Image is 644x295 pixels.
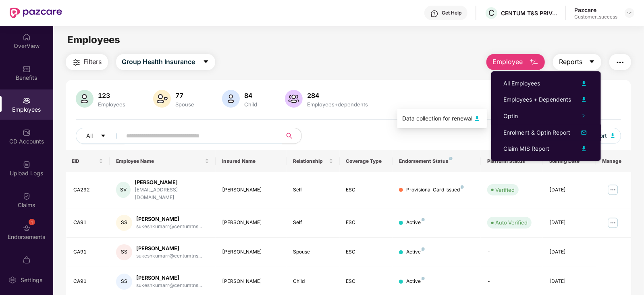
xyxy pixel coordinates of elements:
[607,183,619,196] img: manageButton
[136,252,202,260] div: sukeshkumarr@centumtns...
[282,133,297,139] span: search
[346,219,386,226] div: ESC
[492,57,523,67] span: Employee
[495,218,528,226] div: Auto Verified
[574,6,617,14] div: Pazcare
[97,91,127,100] div: 123
[495,186,515,194] div: Verified
[222,248,280,256] div: [PERSON_NAME]
[287,150,340,172] th: Relationship
[116,54,215,70] button: Group Health Insurancecaret-down
[402,114,472,123] div: Data collection for renewal
[116,215,132,231] div: SS
[136,282,202,289] div: sukeshkumarr@centumtns...
[422,218,425,221] img: svg+xml;base64,PHN2ZyB4bWxucz0iaHR0cDovL3d3dy53My5vcmcvMjAwMC9zdmciIHdpZHRoPSI4IiBoZWlnaHQ9IjgiIH...
[23,192,31,200] img: svg+xml;base64,PHN2ZyBpZD0iQ2xhaW0iIHhtbG5zPSJodHRwOi8vd3d3LnczLm9yZy8yMDAwL3N2ZyIgd2lkdGg9IjIwIi...
[174,101,196,108] div: Spouse
[503,95,571,104] div: Employees + Dependents
[449,157,453,160] img: svg+xml;base64,PHN2ZyB4bWxucz0iaHR0cDovL3d3dy53My5vcmcvMjAwMC9zdmciIHdpZHRoPSI4IiBoZWlnaHQ9IjgiIH...
[23,65,31,73] img: svg+xml;base64,PHN2ZyBpZD0iQmVuZWZpdHMiIHhtbG5zPSJodHRwOi8vd3d3LnczLm9yZy8yMDAwL3N2ZyIgd2lkdGg9Ij...
[18,276,45,284] div: Settings
[481,238,543,267] td: -
[486,54,545,70] button: Employee
[23,256,31,264] img: svg+xml;base64,PHN2ZyBpZD0iTXlfT3JkZXJzIiBkYXRhLW5hbWU9Ik15IE9yZGVycyIgeG1sbnM9Imh0dHA6Ly93d3cudz...
[293,186,333,194] div: Self
[222,90,240,108] img: svg+xml;base64,PHN2ZyB4bWxucz0iaHR0cDovL3d3dy53My5vcmcvMjAwMC9zdmciIHhtbG5zOnhsaW5rPSJodHRwOi8vd3...
[422,277,425,280] img: svg+xml;base64,PHN2ZyB4bWxucz0iaHR0cDovL3d3dy53My5vcmcvMjAwMC9zdmciIHdpZHRoPSI4IiBoZWlnaHQ9IjgiIH...
[488,8,494,18] span: C
[72,158,98,164] span: EID
[611,133,615,138] img: svg+xml;base64,PHN2ZyB4bWxucz0iaHR0cDovL3d3dy53My5vcmcvMjAwMC9zdmciIHhtbG5zOnhsaW5rPSJodHRwOi8vd3...
[579,128,589,137] img: svg+xml;base64,PHN2ZyB4bWxucz0iaHR0cDovL3d3dy53My5vcmcvMjAwMC9zdmciIHhtbG5zOnhsaW5rPSJodHRwOi8vd3...
[74,186,104,194] div: CA292
[23,97,31,105] img: svg+xml;base64,PHN2ZyBpZD0iRW1wbG95ZWVzIiB4bWxucz0iaHR0cDovL3d3dy53My5vcmcvMjAwMC9zdmciIHdpZHRoPS...
[553,54,601,70] button: Reportscaret-down
[503,79,540,88] div: All Employees
[306,101,370,108] div: Employees+dependents
[529,58,539,67] img: svg+xml;base64,PHN2ZyB4bWxucz0iaHR0cDovL3d3dy53My5vcmcvMjAwMC9zdmciIHhtbG5zOnhsaW5rPSJodHRwOi8vd3...
[87,131,93,140] span: All
[222,186,280,194] div: [PERSON_NAME]
[67,34,120,46] span: Employees
[136,274,202,282] div: [PERSON_NAME]
[503,112,518,119] span: Optin
[549,248,590,256] div: [DATE]
[72,58,81,67] img: svg+xml;base64,PHN2ZyB4bWxucz0iaHR0cDovL3d3dy53My5vcmcvMjAwMC9zdmciIHdpZHRoPSIyNCIgaGVpZ2h0PSIyNC...
[589,58,595,66] span: caret-down
[76,90,93,108] img: svg+xml;base64,PHN2ZyB4bWxucz0iaHR0cDovL3d3dy53My5vcmcvMjAwMC9zdmciIHhtbG5zOnhsaW5rPSJodHRwOi8vd3...
[399,158,474,164] div: Endorsement Status
[100,133,106,139] span: caret-down
[579,144,589,154] img: svg+xml;base64,PHN2ZyB4bWxucz0iaHR0cDovL3d3dy53My5vcmcvMjAwMC9zdmciIHhtbG5zOnhsaW5rPSJodHRwOi8vd3...
[626,10,633,16] img: svg+xml;base64,PHN2ZyBpZD0iRHJvcGRvd24tMzJ4MzIiIHhtbG5zPSJodHRwOi8vd3d3LnczLm9yZy8yMDAwL3N2ZyIgd2...
[135,186,209,202] div: [EMAIL_ADDRESS][DOMAIN_NAME]
[406,186,464,194] div: Provisional Card Issued
[503,144,549,153] div: Claim MIS Report
[243,91,259,100] div: 84
[501,9,557,17] div: CENTUM T&S PRIVATE LIMITED
[346,248,386,256] div: ESC
[406,248,425,256] div: Active
[174,91,196,100] div: 77
[340,150,393,172] th: Coverage Type
[607,216,619,229] img: manageButton
[430,10,438,18] img: svg+xml;base64,PHN2ZyBpZD0iSGVscC0zMngzMiIgeG1sbnM9Imh0dHA6Ly93d3cudzMub3JnLzIwMDAvc3ZnIiB3aWR0aD...
[74,278,104,285] div: CA91
[472,114,482,123] img: svg+xml;base64,PHN2ZyB4bWxucz0iaHR0cDovL3d3dy53My5vcmcvMjAwMC9zdmciIHhtbG5zOnhsaW5rPSJodHRwOi8vd3...
[203,58,209,66] span: caret-down
[549,186,590,194] div: [DATE]
[116,274,132,290] div: SS
[422,247,425,251] img: svg+xml;base64,PHN2ZyB4bWxucz0iaHR0cDovL3d3dy53My5vcmcvMjAwMC9zdmciIHdpZHRoPSI4IiBoZWlnaHQ9IjgiIH...
[461,185,464,189] img: svg+xml;base64,PHN2ZyB4bWxucz0iaHR0cDovL3d3dy53My5vcmcvMjAwMC9zdmciIHdpZHRoPSI4IiBoZWlnaHQ9IjgiIH...
[122,57,195,67] span: Group Health Insurance
[346,186,386,194] div: ESC
[293,158,327,164] span: Relationship
[23,129,31,137] img: svg+xml;base64,PHN2ZyBpZD0iQ0RfQWNjb3VudHMiIGRhdGEtbmFtZT0iQ0QgQWNjb3VudHMiIHhtbG5zPSJodHRwOi8vd3...
[582,114,586,118] span: right
[442,10,461,16] div: Get Help
[136,215,202,223] div: [PERSON_NAME]
[97,101,127,108] div: Employees
[579,79,589,88] img: svg+xml;base64,PHN2ZyB4bWxucz0iaHR0cDovL3d3dy53My5vcmcvMjAwMC9zdmciIHhtbG5zOnhsaW5rPSJodHRwOi8vd3...
[110,150,216,172] th: Employee Name
[23,224,31,232] img: svg+xml;base64,PHN2ZyBpZD0iRW5kb3JzZW1lbnRzIiB4bWxucz0iaHR0cDovL3d3dy53My5vcmcvMjAwMC9zdmciIHdpZH...
[116,158,203,164] span: Employee Name
[222,219,280,226] div: [PERSON_NAME]
[293,278,333,285] div: Child
[406,219,425,226] div: Active
[29,219,35,225] div: 1
[136,223,202,231] div: sukeshkumarr@centumtns...
[559,57,582,67] span: Reports
[76,128,125,144] button: Allcaret-down
[346,278,386,285] div: ESC
[116,244,132,260] div: SS
[579,95,589,104] img: svg+xml;base64,PHN2ZyB4bWxucz0iaHR0cDovL3d3dy53My5vcmcvMjAwMC9zdmciIHhtbG5zOnhsaW5rPSJodHRwOi8vd3...
[596,150,632,172] th: Manage
[23,160,31,168] img: svg+xml;base64,PHN2ZyBpZD0iVXBsb2FkX0xvZ3MiIGRhdGEtbmFtZT0iVXBsb2FkIExvZ3MiIHhtbG5zPSJodHRwOi8vd3...
[406,278,425,285] div: Active
[84,57,102,67] span: Filters
[549,278,590,285] div: [DATE]
[306,91,370,100] div: 284
[216,150,286,172] th: Insured Name
[66,150,110,172] th: EID
[23,33,31,41] img: svg+xml;base64,PHN2ZyBpZD0iSG9tZSIgeG1sbnM9Imh0dHA6Ly93d3cudzMub3JnLzIwMDAvc3ZnIiB3aWR0aD0iMjAiIG...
